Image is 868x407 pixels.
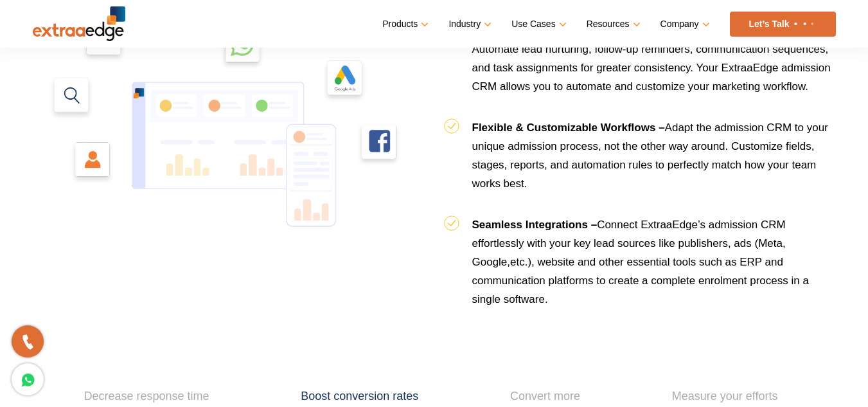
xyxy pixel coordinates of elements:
a: Company [660,15,707,33]
a: Use Cases [511,15,563,33]
a: Industry [448,15,489,33]
a: Resources [587,15,638,33]
b: Flexible & Customizable Workflows – [472,122,665,134]
span: Connect ExtraaEdge’s admission CRM effortlessly with your key lead sources like publishers, ads (... [472,219,809,305]
a: Let’s Talk [730,12,836,37]
b: Seamless Integrations – [472,219,598,231]
a: Products [382,15,426,33]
